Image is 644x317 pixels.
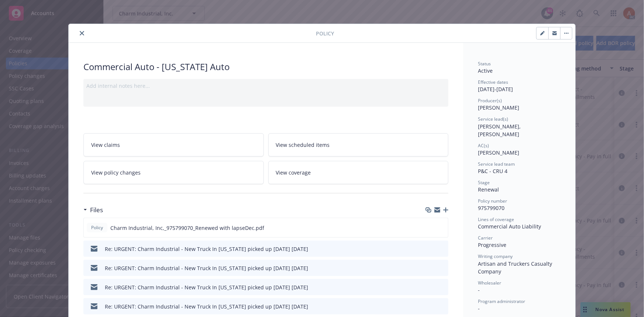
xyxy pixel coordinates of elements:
[439,303,445,310] button: preview file
[478,116,508,122] span: Service lead(s)
[478,253,513,259] span: Writing company
[78,29,86,38] button: close
[478,216,514,223] span: Lines of coverage
[478,179,490,186] span: Stage
[439,283,445,291] button: preview file
[427,245,433,253] button: download file
[276,169,311,176] span: View coverage
[427,283,433,291] button: download file
[83,133,264,156] a: View claims
[478,235,493,241] span: Carrier
[478,104,519,111] span: [PERSON_NAME]
[478,79,561,93] div: [DATE] - [DATE]
[105,264,308,272] div: Re: URGENT: Charm Industrial - New Truck In [US_STATE] picked up [DATE] [DATE]
[478,260,554,275] span: Artisan and Truckers Casualty Company
[478,67,493,74] span: Active
[86,82,445,90] div: Add internal notes here...
[427,224,433,232] button: download file
[478,97,502,104] span: Producer(s)
[478,286,480,293] span: -
[90,224,104,231] span: Policy
[427,303,433,310] button: download file
[478,241,506,248] span: Progressive
[478,79,508,85] span: Effective dates
[439,264,445,272] button: preview file
[90,205,103,215] h3: Files
[478,198,507,204] span: Policy number
[478,149,519,156] span: [PERSON_NAME]
[478,168,507,175] span: P&C - CRU 4
[83,205,103,215] div: Files
[276,141,330,149] span: View scheduled items
[110,224,264,232] span: Charm Industrial, Inc,_975799070_Renewed with lapseDec.pdf
[105,303,308,310] div: Re: URGENT: Charm Industrial - New Truck In [US_STATE] picked up [DATE] [DATE]
[478,204,504,211] span: 975799070
[478,161,515,167] span: Service lead team
[478,123,522,138] span: [PERSON_NAME], [PERSON_NAME]
[91,169,141,176] span: View policy changes
[478,142,489,149] span: AC(s)
[478,305,480,312] span: -
[439,245,445,253] button: preview file
[105,245,308,253] div: Re: URGENT: Charm Industrial - New Truck In [US_STATE] picked up [DATE] [DATE]
[316,30,334,37] span: Policy
[478,223,561,230] div: Commercial Auto Liability
[268,161,449,184] a: View coverage
[83,161,264,184] a: View policy changes
[478,61,491,67] span: Status
[478,186,499,193] span: Renewal
[438,224,445,232] button: preview file
[268,133,449,156] a: View scheduled items
[91,141,120,149] span: View claims
[478,280,501,286] span: Wholesaler
[83,61,448,73] div: Commercial Auto - [US_STATE] Auto
[105,283,308,291] div: Re: URGENT: Charm Industrial - New Truck In [US_STATE] picked up [DATE] [DATE]
[427,264,433,272] button: download file
[478,298,525,304] span: Program administrator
